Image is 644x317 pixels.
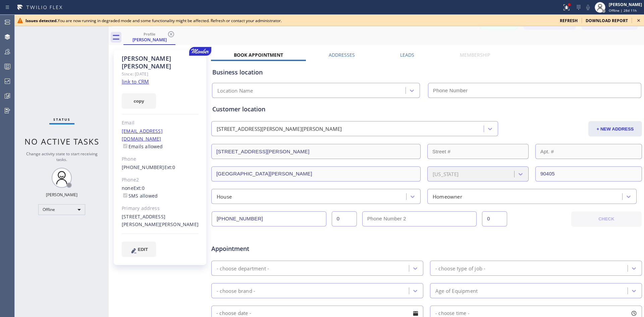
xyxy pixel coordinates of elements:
input: SMS allowed [123,193,127,198]
input: Ext. 2 [482,211,507,226]
div: House [217,193,232,200]
span: Ext: 0 [133,185,145,191]
a: link to CRM [122,78,149,85]
div: Phone [122,155,199,163]
span: refresh [560,18,578,23]
div: Norman Kulla [124,30,175,44]
input: Emails allowed [123,144,127,148]
b: Issues detected. [25,18,58,23]
div: Age of Equipment [435,287,478,295]
label: SMS allowed [122,193,158,199]
button: EDIT [122,242,156,257]
button: + NEW ADDRESS [588,121,642,137]
div: Primary address [122,205,199,212]
span: No active tasks [24,136,99,147]
div: Phone2 [122,176,199,184]
div: - choose department - [217,264,269,272]
span: Ext: 0 [164,164,175,170]
span: Appointment [211,244,354,253]
div: [PERSON_NAME] [609,2,642,7]
label: Addresses [329,52,355,58]
div: Profile [124,32,175,37]
span: download report [586,18,628,23]
input: Phone Number [212,211,326,226]
div: You are now running in degraded mode and some functionality might be affected. Refresh or contact... [25,18,554,23]
label: Leads [400,52,414,58]
div: [PERSON_NAME] [46,192,77,198]
div: Since: [DATE] [122,70,199,78]
span: Offline | 28d 11h [609,8,637,13]
div: Offline [38,204,85,215]
input: ZIP [535,166,642,181]
button: Mute [583,3,593,12]
input: Street # [427,144,529,159]
input: Ext. [332,211,357,226]
a: [EMAIL_ADDRESS][DOMAIN_NAME] [122,128,163,142]
div: Business location [212,68,641,77]
span: - choose time - [435,310,470,316]
span: Change activity state to start receiving tasks. [26,151,98,162]
div: Customer location [212,105,641,114]
input: City [211,166,421,181]
span: Status [53,117,70,122]
div: Email [122,119,199,127]
div: - choose brand - [217,287,255,295]
div: none [122,184,199,200]
label: Membership [460,52,490,58]
label: Book Appointment [234,52,283,58]
div: - choose type of job - [435,264,485,272]
a: [PHONE_NUMBER] [122,164,164,170]
div: Homeowner [433,193,462,200]
label: Emails allowed [122,143,163,150]
input: Apt. # [535,144,642,159]
div: [STREET_ADDRESS][PERSON_NAME][PERSON_NAME] [122,213,199,228]
div: [PERSON_NAME] [PERSON_NAME] [122,55,199,70]
input: Phone Number [428,83,641,98]
div: [PERSON_NAME] [124,37,175,43]
div: [STREET_ADDRESS][PERSON_NAME][PERSON_NAME] [217,125,342,133]
button: copy [122,93,156,109]
input: Address [211,144,421,159]
button: CHECK [571,211,642,227]
span: EDIT [138,247,148,252]
div: Location Name [217,87,253,95]
input: Phone Number 2 [362,211,477,226]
